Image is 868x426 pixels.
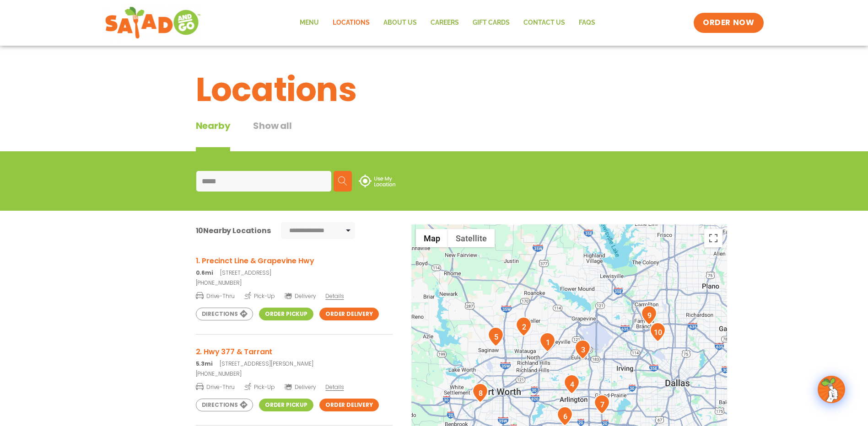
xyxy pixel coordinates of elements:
img: new-SAG-logo-768×292 [105,5,201,41]
div: 7 [594,394,610,414]
div: 10 [650,322,666,342]
button: Show satellite imagery [448,229,495,247]
a: About Us [377,12,424,33]
a: 2. Hwy 377 & Tarrant 5.3mi[STREET_ADDRESS][PERSON_NAME] [196,346,393,368]
div: 1 [539,332,555,352]
h3: 2. Hwy 377 & Tarrant [196,346,393,357]
img: use-location.svg [359,175,395,187]
a: FAQs [572,12,602,33]
div: Nearby [196,119,231,151]
h1: Locations [196,65,673,114]
img: search.svg [338,176,347,186]
button: Toggle fullscreen view [704,229,722,247]
h3: 1. Precinct Line & Grapevine Hwy [196,255,393,266]
nav: Menu [293,12,602,33]
a: Drive-Thru Pick-Up Delivery Details [196,380,393,391]
a: [PHONE_NUMBER] [196,279,393,287]
a: Order Delivery [319,399,379,411]
a: Directions [196,399,253,411]
a: Directions [196,308,253,320]
a: Careers [424,12,466,33]
div: 8 [472,383,488,403]
strong: 0.6mi [196,269,213,277]
a: Order Pickup [259,399,313,411]
a: 1. Precinct Line & Grapevine Hwy 0.6mi[STREET_ADDRESS] [196,255,393,277]
a: Order Pickup [259,308,313,320]
span: Pick-Up [244,382,275,391]
a: Drive-Thru Pick-Up Delivery Details [196,289,393,300]
span: Drive-Thru [196,382,235,391]
span: Pick-Up [244,291,275,300]
a: Menu [293,12,326,33]
span: Details [325,383,344,391]
span: Drive-Thru [196,291,235,300]
div: 4 [564,374,580,394]
div: Nearby Locations [196,225,271,236]
p: [STREET_ADDRESS] [196,269,393,277]
a: ORDER NOW [694,13,763,33]
a: GIFT CARDS [466,12,517,33]
div: Tabbed content [196,119,315,151]
div: 6 [557,406,573,426]
div: 2 [516,317,532,336]
span: Delivery [284,292,316,300]
div: 9 [641,305,657,325]
strong: 5.3mi [196,360,213,367]
div: 5 [488,327,504,346]
span: ORDER NOW [703,17,754,28]
a: Order Delivery [319,308,379,320]
span: 10 [196,225,204,236]
button: Show all [253,119,291,151]
div: 3 [575,340,591,359]
a: Contact Us [517,12,572,33]
p: [STREET_ADDRESS][PERSON_NAME] [196,360,393,368]
a: Locations [326,12,377,33]
img: wpChatIcon [819,377,844,402]
span: Delivery [284,383,316,391]
span: Details [325,292,344,300]
a: [PHONE_NUMBER] [196,370,393,378]
button: Show street map [416,229,448,247]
